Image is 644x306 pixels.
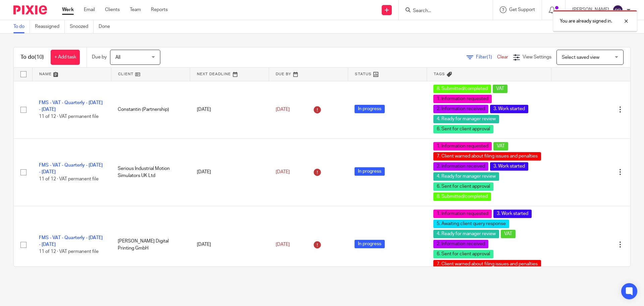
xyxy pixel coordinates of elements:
a: Snoozed [70,20,94,33]
span: All [115,55,120,60]
p: You are already signed in. [560,18,612,25]
a: FMS - VAT - Quarterly - [DATE] - [DATE] [39,163,103,174]
span: VAT [501,230,516,238]
span: Tags [434,72,445,76]
span: In progress [355,240,385,248]
a: To do [13,20,30,33]
span: (1) [487,55,492,59]
a: Email [84,6,95,13]
img: svg%3E [612,5,623,15]
a: Reassigned [35,20,65,33]
span: [DATE] [276,107,290,112]
td: [PERSON_NAME] Digital Printing GmbH [111,206,190,283]
a: Clients [105,6,120,13]
span: View Settings [523,55,551,59]
a: Work [62,6,74,13]
span: 11 of 12 · VAT permanent file [39,114,99,119]
span: 11 of 12 · VAT permanent file [39,249,99,254]
span: 5. Awaiting client query response [433,220,509,228]
span: 1. Information requested [433,95,492,103]
a: Team [130,6,141,13]
span: VAT [493,85,507,93]
span: 1. Information requested [433,142,492,150]
a: FMS - VAT - Quarterly - [DATE] - [DATE] [39,100,103,112]
span: 8. Submitted/completed [433,192,491,201]
img: Pixie [13,5,47,14]
span: 4. Ready for manager review [433,172,499,181]
span: Select saved view [562,55,599,60]
span: [DATE] [276,242,290,247]
td: [DATE] [190,138,269,206]
h1: To do [20,54,44,61]
a: Clear [497,55,508,59]
td: Serious Industrial Motion Simulators UK Ltd [111,138,190,206]
span: 3. Work started [490,162,528,171]
span: 7. Client warned about filing issues and penalties [433,260,541,268]
a: FMS - VAT - Quarterly - [DATE] - [DATE] [39,235,103,247]
span: 3. Work started [490,105,528,113]
a: Done [99,20,115,33]
span: In progress [355,105,385,113]
span: 6. Sent for client approval [433,250,493,258]
td: Constantin (Partnership) [111,81,190,138]
span: 3. Work started [493,210,532,218]
span: [DATE] [276,170,290,174]
span: 6. Sent for client approval [433,125,493,133]
span: 7. Client warned about filing issues and penalties [433,152,541,161]
span: Filter [476,55,497,59]
a: + Add task [51,50,80,65]
td: [DATE] [190,206,269,283]
p: Due by [92,54,107,60]
span: 8. Submitted/completed [433,85,491,93]
span: 4. Ready for manager review [433,230,499,238]
span: 1. Information requested [433,210,492,218]
span: 2. Information received [433,240,488,248]
span: VAT [493,142,508,150]
span: 11 of 12 · VAT permanent file [39,177,99,181]
span: (10) [35,54,44,60]
a: Reports [151,6,168,13]
span: 6. Sent for client approval [433,182,493,191]
span: 4. Ready for manager review [433,115,499,123]
span: 2. Information received [433,105,488,113]
td: [DATE] [190,81,269,138]
span: 2. Information received [433,162,488,171]
span: In progress [355,167,385,176]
